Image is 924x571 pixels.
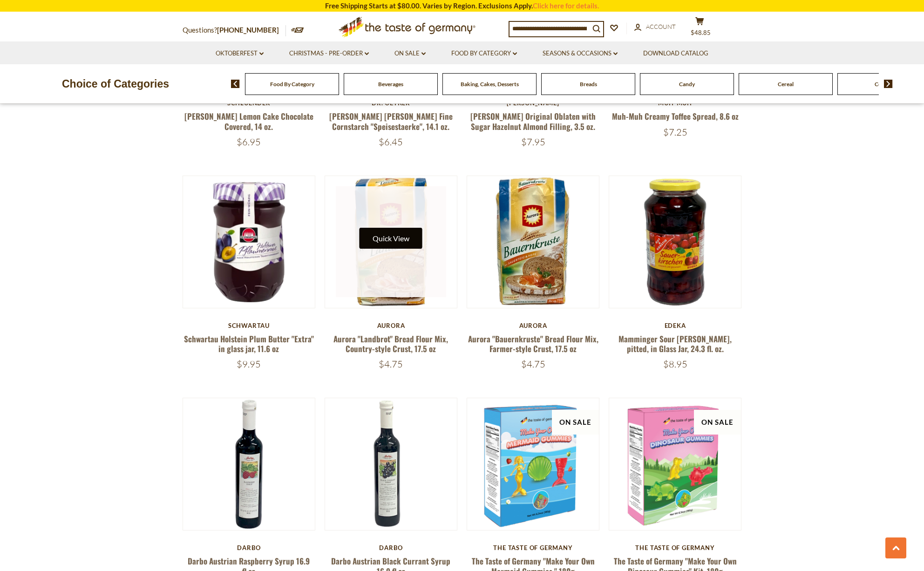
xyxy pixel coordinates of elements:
[646,23,676,30] span: Account
[183,322,315,329] div: Schwartau
[663,358,687,370] span: $8.95
[325,398,457,530] img: Darbo Austrian Black Currant Syrup 16.9 fl.oz
[217,26,279,34] a: [PHONE_NUMBER]
[467,398,599,530] img: The Taste of Germany "Make Your Own Mermaid Gummies," 180g
[394,48,426,59] a: On Sale
[378,81,403,88] a: Beverages
[612,110,739,122] a: Muh-Muh Creamy Toffee Spread, 8.6 oz
[679,81,695,88] a: Candy
[325,322,457,329] div: Aurora
[467,176,599,308] img: Aurora "Bauernkruste" Bread Flour Mix, Farmer-style Crust, 17.5 oz
[183,544,315,551] div: Darbo
[333,333,448,354] a: Aurora "Landbrot" Bread Flour Mix, Country-style Crust, 17.5 oz
[618,333,732,354] a: Mamminger Sour [PERSON_NAME], pitted, in Glass Jar, 24.3 fl. oz.
[237,136,261,148] span: $6.95
[183,176,315,308] img: Schwartau Holstein Plum Butter "Extra" in glass jar, 11.6 oz
[216,48,264,59] a: Oktoberfest
[543,48,618,59] a: Seasons & Occasions
[360,228,422,249] button: Quick View
[329,110,453,132] a: [PERSON_NAME] [PERSON_NAME] Fine Cornstarch "Speisestaerke", 14.1 oz.
[521,136,545,148] span: $7.95
[461,81,519,88] a: Baking, Cakes, Desserts
[875,81,895,88] a: Cookies
[609,398,741,530] img: The Taste of Germany "Make Your Own Dinosaur Gummies" Kit, 180g
[470,110,596,132] a: [PERSON_NAME] Original Oblaten with Sugar Hazelnut Almond Filling, 3.5 oz.
[289,48,369,59] a: Christmas - PRE-ORDER
[778,81,794,88] a: Cereal
[184,110,313,132] a: [PERSON_NAME] Lemon Cake Chocolate Covered, 14 oz.
[609,176,741,308] img: Mamminger Sour Morello Cherries, pitted, in Glass Jar, 24.3 fl. oz.
[467,544,599,551] div: The Taste of Germany
[325,176,457,308] img: Aurora "Landbrot" Bread Flour Mix, Country-style Crust, 17.5 oz
[183,24,286,36] p: Questions?
[521,358,545,370] span: $4.75
[451,48,517,59] a: Food By Category
[325,544,457,551] div: Darbo
[237,358,261,370] span: $9.95
[379,136,403,148] span: $6.45
[467,322,599,329] div: Aurora
[643,48,708,59] a: Download Catalog
[231,80,240,88] img: previous arrow
[884,80,893,88] img: next arrow
[634,22,676,32] a: Account
[468,333,598,354] a: Aurora "Bauernkruste" Bread Flour Mix, Farmer-style Crust, 17.5 oz
[609,322,741,329] div: Edeka
[663,126,687,138] span: $7.25
[184,333,314,354] a: Schwartau Holstein Plum Butter "Extra" in glass jar, 11.6 oz
[183,398,315,530] img: Darbo Austrian Raspberry Syrup 16.9 fl.oz
[580,81,597,88] a: Breads
[609,544,741,551] div: The Taste of Germany
[691,29,711,36] span: $48.85
[686,17,713,40] button: $48.85
[379,358,403,370] span: $4.75
[533,1,599,10] a: Click here for details.
[270,81,314,88] a: Food By Category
